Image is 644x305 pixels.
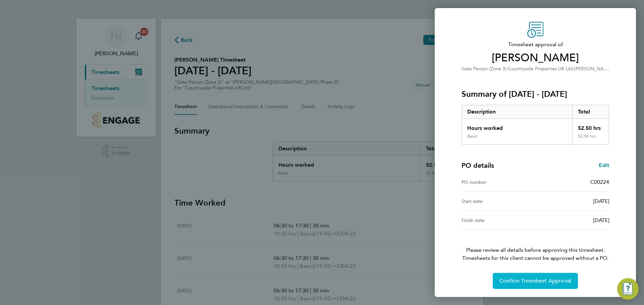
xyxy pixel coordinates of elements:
[573,66,574,72] span: ·
[462,197,535,205] div: Start date
[467,134,477,139] div: Basic
[462,89,609,99] h3: Summary of [DATE] - [DATE]
[535,197,609,205] div: [DATE]
[599,161,609,169] a: Edit
[574,65,640,72] span: [PERSON_NAME] End Phase D
[599,162,609,168] span: Edit
[462,105,572,119] div: Description
[462,216,535,224] div: Finish date
[453,230,617,262] p: Please review all details before approving this timesheet.
[462,161,494,170] h4: PO details
[453,254,617,262] span: Timesheets for this client cannot be approved without a PO.
[462,119,572,134] div: Hours worked
[572,105,609,119] div: Total
[508,66,573,72] span: Countryside Properties UK Ltd
[493,273,578,289] button: Confirm Timesheet Approval
[535,216,609,224] div: [DATE]
[572,119,609,134] div: 52.50 hrs
[572,134,609,144] div: 52.50 hrs
[590,179,609,185] span: C00224
[462,41,609,49] span: Timesheet approval of
[462,66,506,72] span: Gate Person (Zone 3)
[462,51,609,65] span: [PERSON_NAME]
[462,178,535,186] div: PO number
[462,105,609,145] div: Summary of 18 - 24 Aug 2025
[617,278,639,300] button: Engage Resource Center
[499,278,571,284] span: Confirm Timesheet Approval
[506,66,508,72] span: ·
